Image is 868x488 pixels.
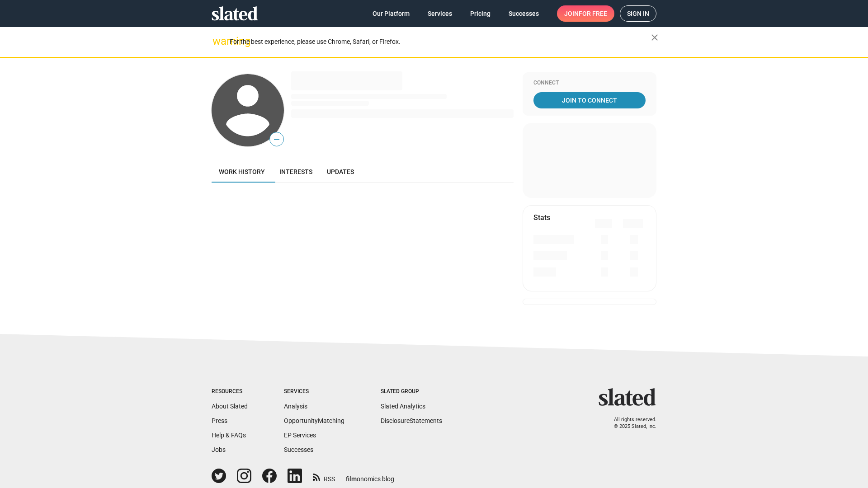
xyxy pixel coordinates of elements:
a: Updates [320,161,361,183]
span: Join [564,5,607,22]
a: Our Platform [365,5,417,22]
a: RSS [313,469,335,483]
span: Interests [279,168,312,175]
span: Sign in [627,6,649,21]
a: Slated Analytics [381,403,425,410]
mat-icon: close [649,32,660,43]
a: Pricing [463,5,498,22]
a: Help & FAQs [212,432,246,439]
span: Successes [509,5,539,22]
span: Updates [327,168,354,175]
span: — [270,134,283,145]
a: Press [212,417,227,424]
a: Joinfor free [557,5,614,22]
span: Join To Connect [535,92,644,108]
a: Sign in [620,5,656,22]
div: Services [284,388,344,395]
a: DisclosureStatements [381,417,442,424]
span: film [346,475,357,483]
div: For the best experience, please use Chrome, Safari, or Firefox. [230,36,651,48]
a: About Slated [212,403,248,410]
a: Join To Connect [533,92,646,108]
p: All rights reserved. © 2025 Slated, Inc. [604,417,656,430]
span: Work history [219,168,265,175]
mat-card-title: Stats [533,213,550,222]
mat-icon: warning [212,36,223,47]
a: Successes [284,446,313,453]
div: Connect [533,80,646,87]
a: filmonomics blog [346,468,394,483]
span: Our Platform [373,5,410,22]
a: Jobs [212,446,226,453]
span: Pricing [470,5,491,22]
a: Services [420,5,459,22]
span: Services [428,5,452,22]
a: OpportunityMatching [284,417,344,424]
a: Work history [212,161,272,183]
a: Analysis [284,403,307,410]
div: Slated Group [381,388,442,395]
div: Resources [212,388,248,395]
span: for free [579,5,607,22]
a: Interests [272,161,320,183]
a: Successes [501,5,546,22]
a: EP Services [284,432,316,439]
